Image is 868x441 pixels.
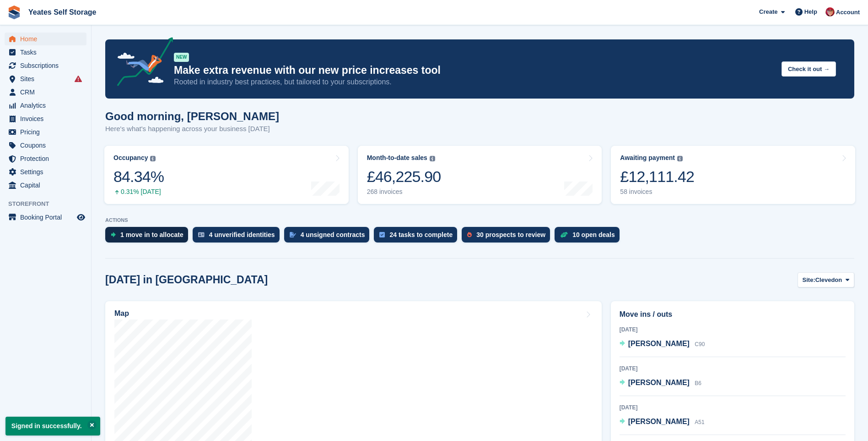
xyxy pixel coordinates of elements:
[611,146,855,204] a: Awaiting payment £12,111.42 58 invoices
[628,418,690,425] span: [PERSON_NAME]
[7,6,21,19] img: stora-icon-8386f47178a22dfd0bd8f6a31ec36ba5ce8667c1dd55bd0f319d3a0aa187defe.svg
[105,274,268,286] h2: [DATE] in [GEOGRAPHIC_DATA]
[815,276,842,285] span: Clevedon
[620,188,694,196] div: 58 invoices
[113,167,164,186] div: 84.34%
[104,146,349,204] a: Occupancy 84.34% 0.31% [DATE]
[620,154,675,162] div: Awaiting payment
[555,227,624,247] a: 10 open deals
[20,99,75,112] span: Analytics
[379,232,385,237] img: task-75834270c22a3079a89374b754ae025e5fb1db73e45f91037f5363f120a921f8.svg
[358,146,602,204] a: Month-to-date sales £46,225.90 268 invoices
[5,211,86,224] a: menu
[174,77,774,87] p: Rooted in industry best practices, but tailored to your subscriptions.
[572,231,615,238] div: 10 open deals
[462,227,555,247] a: 30 prospects to review
[5,179,86,192] a: menu
[5,139,86,152] a: menu
[20,152,75,165] span: Protection
[620,364,846,373] div: [DATE]
[5,72,86,85] a: menu
[5,59,86,72] a: menu
[20,46,75,59] span: Tasks
[5,86,86,99] a: menu
[5,112,86,125] a: menu
[620,338,705,350] a: [PERSON_NAME] C90
[105,124,279,134] p: Here's what's happening across your business [DATE]
[284,227,374,247] a: 4 unsigned contracts
[620,377,701,389] a: [PERSON_NAME] B6
[695,380,701,386] span: B6
[620,325,846,334] div: [DATE]
[20,126,75,138] span: Pricing
[677,156,683,161] img: icon-info-grey-7440780725fd019a000dd9b08b2336e03edf1995a4989e88bcd33f0948082b44.svg
[113,154,148,162] div: Occupancy
[759,7,777,17] span: Create
[174,64,774,77] p: Make extra revenue with our new price increases tool
[150,156,156,161] img: icon-info-grey-7440780725fd019a000dd9b08b2336e03edf1995a4989e88bcd33f0948082b44.svg
[20,72,75,85] span: Sites
[174,53,189,62] div: NEW
[560,232,568,238] img: deal-1b604bf984904fb50ccaf53a9ad4b4a5d6e5aea283cecdc64d6e3604feb123c2.svg
[20,139,75,152] span: Coupons
[5,152,86,165] a: menu
[290,232,296,237] img: contract_signature_icon-13c848040528278c33f63329250d36e43548de30e8caae1d1a13099fd9432cc5.svg
[5,99,86,112] a: menu
[467,232,472,237] img: prospect-51fa495bee0391a8d652442698ab0144808aea92771e9ea1ae160a38d050c398.svg
[109,37,173,89] img: price-adjustments-announcement-icon-8257ccfd72463d97f412b2fc003d46551f7dbcb40ab6d574587a9cd5c0d94...
[20,59,75,72] span: Subscriptions
[20,112,75,125] span: Invoices
[628,379,690,386] span: [PERSON_NAME]
[367,154,427,162] div: Month-to-date sales
[620,309,846,320] h2: Move ins / outs
[620,167,694,186] div: £12,111.42
[20,86,75,99] span: CRM
[5,46,86,59] a: menu
[825,7,835,17] img: Wendie Tanner
[8,199,91,209] span: Storefront
[367,188,441,196] div: 268 invoices
[114,309,129,318] h2: Map
[620,403,846,412] div: [DATE]
[25,5,100,20] a: Yeates Self Storage
[367,167,441,186] div: £46,225.90
[301,231,365,238] div: 4 unsigned contracts
[836,8,860,17] span: Account
[389,231,453,238] div: 24 tasks to complete
[20,179,75,192] span: Capital
[105,217,854,223] p: ACTIONS
[20,33,75,45] span: Home
[628,340,690,347] span: [PERSON_NAME]
[5,33,86,45] a: menu
[620,416,705,428] a: [PERSON_NAME] A51
[105,110,279,122] h1: Good morning, [PERSON_NAME]
[695,341,705,347] span: C90
[5,165,86,178] a: menu
[695,419,704,425] span: A51
[782,61,836,77] button: Check it out →
[193,227,284,247] a: 4 unverified identities
[374,227,462,247] a: 24 tasks to complete
[111,232,116,237] img: move_ins_to_allocate_icon-fdf77a2bb77ea45bf5b3d319d69a93e2d87916cf1d5bf7949dd705db3b84f3ca.svg
[804,7,817,17] span: Help
[113,188,164,196] div: 0.31% [DATE]
[798,272,854,287] button: Site: Clevedon
[803,276,815,285] span: Site:
[5,126,86,138] a: menu
[209,231,275,238] div: 4 unverified identities
[198,232,205,237] img: verify_identity-adf6edd0f0f0b5bbfe63781bf79b02c33cf7c696d77639b501bdc392416b5a36.svg
[75,212,86,223] a: Preview store
[430,156,435,161] img: icon-info-grey-7440780725fd019a000dd9b08b2336e03edf1995a4989e88bcd33f0948082b44.svg
[75,75,82,83] i: Smart entry sync failures have occurred
[5,417,100,435] p: Signed in successfully.
[20,211,75,224] span: Booking Portal
[120,231,183,238] div: 1 move in to allocate
[20,165,75,178] span: Settings
[476,231,545,238] div: 30 prospects to review
[105,227,193,247] a: 1 move in to allocate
